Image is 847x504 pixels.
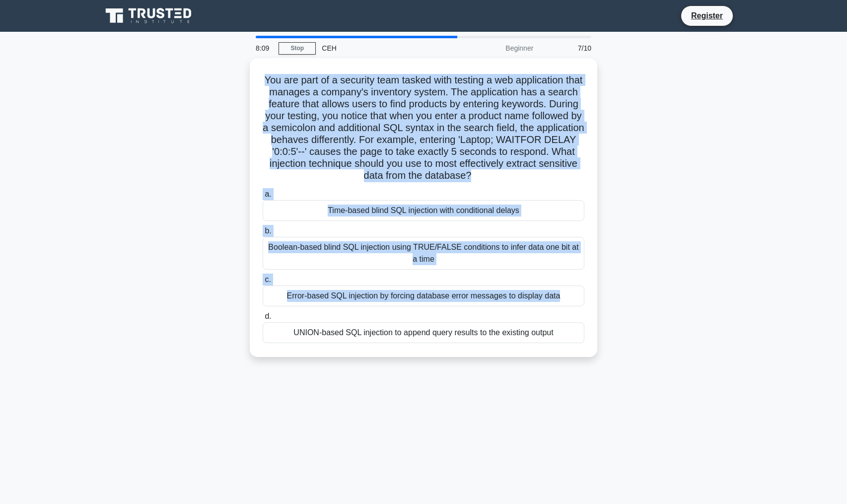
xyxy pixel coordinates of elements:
span: a. [265,190,271,198]
div: Error-based SQL injection by forcing database error messages to display data [263,286,584,306]
a: Register [685,9,729,22]
div: 7/10 [539,38,597,58]
span: b. [265,226,271,235]
h5: You are part of a security team tasked with testing a web application that manages a company's in... [262,74,585,182]
a: Stop [279,42,316,55]
div: 8:09 [250,38,279,58]
div: UNION-based SQL injection to append query results to the existing output [263,322,584,343]
div: Beginner [452,38,539,58]
span: c. [265,275,271,284]
div: Boolean-based blind SQL injection using TRUE/FALSE conditions to infer data one bit at a time [263,237,584,270]
div: CEH [316,38,452,58]
div: Time-based blind SQL injection with conditional delays [263,200,584,221]
span: d. [265,312,271,320]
